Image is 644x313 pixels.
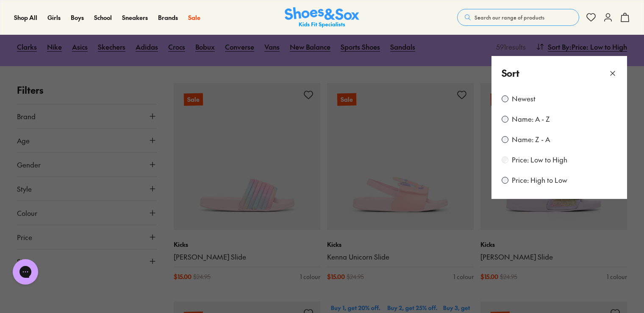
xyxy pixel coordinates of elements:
span: Brands [158,13,178,22]
img: SNS_Logo_Responsive.svg [285,7,359,28]
span: Sneakers [122,13,148,22]
a: Shoes & Sox [285,7,359,28]
label: Name: A - Z [512,115,550,124]
iframe: Gorgias live chat messenger [8,256,42,288]
a: School [94,13,112,22]
button: Search our range of products [457,9,579,26]
a: Sale [188,13,200,22]
a: Sneakers [122,13,148,22]
span: Shop All [14,13,37,22]
label: Name: Z - A [512,135,550,144]
span: Sale [188,13,200,22]
a: Shop All [14,13,37,22]
a: Girls [47,13,61,22]
span: School [94,13,112,22]
a: Brands [158,13,178,22]
label: Newest [512,94,536,103]
label: Price: High to Low [512,176,567,185]
p: Sort [502,66,519,80]
span: Boys [71,13,84,22]
span: Girls [47,13,61,22]
a: Boys [71,13,84,22]
span: Search our range of products [475,14,544,21]
label: Price: Low to High [512,155,567,165]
